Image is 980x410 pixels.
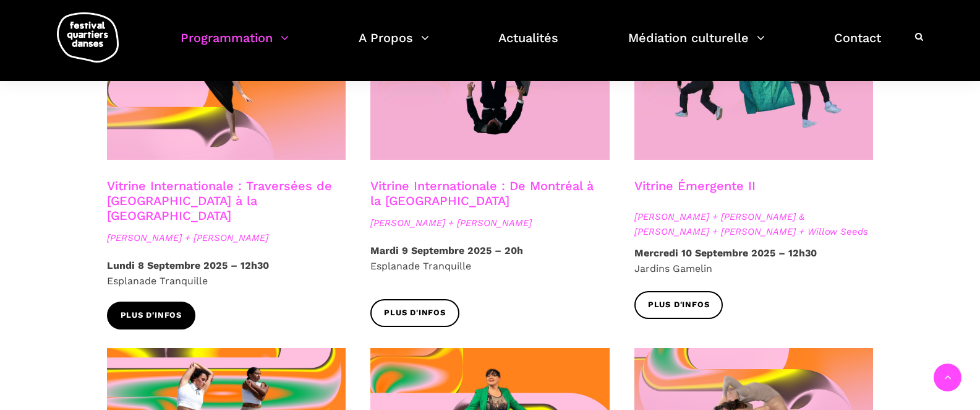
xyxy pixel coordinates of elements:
span: [PERSON_NAME] + [PERSON_NAME] [107,230,346,245]
span: Plus d'infos [384,307,446,320]
a: Médiation culturelle [628,27,765,64]
a: Vitrine Internationale : Traversées de [GEOGRAPHIC_DATA] à la [GEOGRAPHIC_DATA] [107,178,332,223]
a: Plus d'infos [370,299,459,327]
span: Esplanade Tranquille [370,260,471,272]
a: Plus d'infos [107,302,196,329]
img: logo-fqd-med [57,12,119,63]
strong: Mardi 9 Septembre 2025 – 20h [370,245,523,256]
a: Contact [834,27,881,64]
span: Plus d'infos [121,309,182,322]
span: [PERSON_NAME] + [PERSON_NAME] [370,216,610,230]
a: Vitrine Émergente II [634,178,756,193]
strong: Mercredi 10 Septembre 2025 – 12h30 [634,247,817,259]
a: Actualités [498,27,558,64]
span: Plus d'infos [648,299,710,312]
span: Esplanade Tranquille [107,275,208,287]
a: A Propos [359,27,429,64]
a: Plus d'infos [634,291,723,319]
span: Jardins Gamelin [634,263,712,274]
a: Vitrine Internationale : De Montréal à la [GEOGRAPHIC_DATA] [370,178,594,208]
strong: Lundi 8 Septembre 2025 – 12h30 [107,260,269,271]
a: Programmation [181,27,289,64]
span: [PERSON_NAME] + [PERSON_NAME] & [PERSON_NAME] + [PERSON_NAME] + Willow Seeds [634,209,874,239]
